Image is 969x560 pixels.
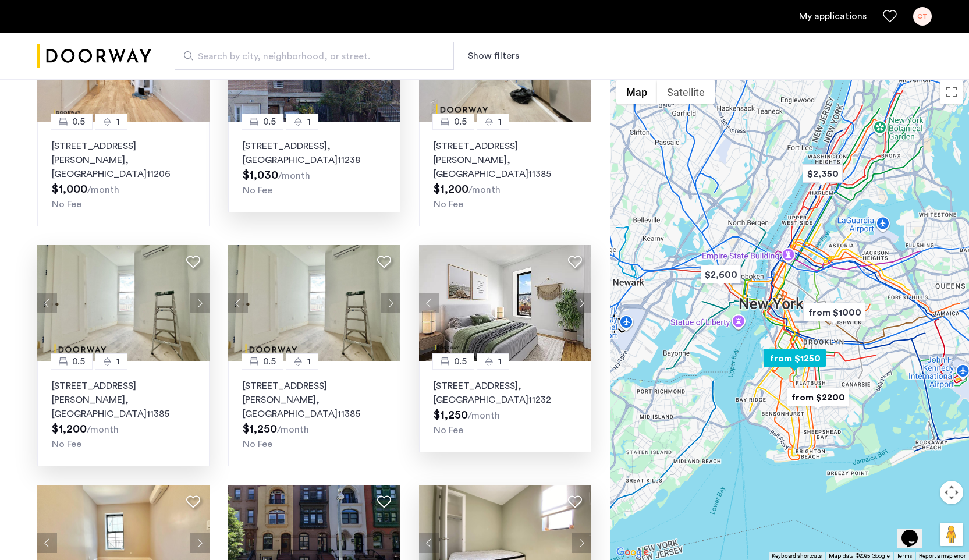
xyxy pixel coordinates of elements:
[572,293,591,313] button: Next apartment
[381,293,400,313] button: Next apartment
[52,440,81,449] span: No Fee
[277,425,309,434] sub: /month
[307,355,311,368] span: 1
[116,355,120,368] span: 1
[52,200,81,209] span: No Fee
[228,293,248,313] button: Previous apartment
[243,169,278,181] span: $1,030
[434,379,577,407] p: [STREET_ADDRESS] 11232
[434,426,463,435] span: No Fee
[278,171,310,180] sub: /month
[616,80,657,104] button: Show street map
[175,42,454,70] input: Apartment Search
[940,80,963,104] button: Toggle fullscreen view
[613,545,652,560] a: Open this area in Google Maps (opens a new window)
[829,553,890,559] span: Map data ©2025 Google
[116,115,120,129] span: 1
[772,552,822,560] button: Keyboard shortcuts
[798,299,870,325] div: from $1000
[243,423,277,435] span: $1,250
[190,533,210,553] button: Next apartment
[919,552,966,560] a: Report a map error
[498,115,502,129] span: 1
[613,545,652,560] img: Google
[52,139,195,181] p: [STREET_ADDRESS][PERSON_NAME] 11206
[87,185,119,194] sub: /month
[52,379,195,421] p: [STREET_ADDRESS][PERSON_NAME] 11385
[419,533,439,553] button: Previous apartment
[468,49,519,63] button: Show or hide filters
[87,425,119,434] sub: /month
[307,115,311,129] span: 1
[498,355,502,368] span: 1
[434,183,468,195] span: $1,200
[657,80,715,104] button: Show satellite imagery
[696,261,746,288] div: $2,600
[243,379,386,421] p: [STREET_ADDRESS][PERSON_NAME] 11385
[782,384,854,410] div: from $2200
[798,161,847,187] div: $2,350
[52,423,87,435] span: $1,200
[434,139,577,181] p: [STREET_ADDRESS][PERSON_NAME] 11385
[434,200,463,209] span: No Fee
[37,34,151,78] img: logo
[37,293,57,313] button: Previous apartment
[759,345,830,371] div: from $1250
[72,115,85,129] span: 0.5
[263,355,276,368] span: 0.5
[940,523,963,546] button: Drag Pegman onto the map to open Street View
[37,533,57,553] button: Previous apartment
[454,355,467,368] span: 0.5
[198,49,421,63] span: Search by city, neighborhood, or street.
[897,552,912,560] a: Terms (opens in new tab)
[799,9,867,23] a: My application
[883,9,897,23] a: Favorites
[454,115,467,129] span: 0.5
[37,361,210,466] a: 0.51[STREET_ADDRESS][PERSON_NAME], [GEOGRAPHIC_DATA]11385No Fee
[897,513,934,548] iframe: chat widget
[940,481,963,504] button: Map camera controls
[228,361,400,466] a: 0.51[STREET_ADDRESS][PERSON_NAME], [GEOGRAPHIC_DATA]11385No Fee
[419,122,591,226] a: 0.51[STREET_ADDRESS][PERSON_NAME], [GEOGRAPHIC_DATA]11385No Fee
[468,185,501,194] sub: /month
[190,293,210,313] button: Next apartment
[419,245,591,361] img: 360ac8f6-4482-47b0-bc3d-3cb89b569d10_638711694509828223.jpeg
[913,7,932,26] div: CT
[243,440,272,449] span: No Fee
[572,533,591,553] button: Next apartment
[419,293,439,313] button: Previous apartment
[72,355,85,368] span: 0.5
[243,139,386,167] p: [STREET_ADDRESS] 11238
[228,245,400,361] img: dc6efc1f-24ba-4395-9182-45437e21be9a_638901000470545504.jpeg
[243,186,272,195] span: No Fee
[52,183,87,195] span: $1,000
[434,409,468,421] span: $1,250
[37,122,210,226] a: 0.51[STREET_ADDRESS][PERSON_NAME], [GEOGRAPHIC_DATA]11206No Fee
[263,115,276,129] span: 0.5
[37,34,151,78] a: Cazamio logo
[228,122,400,212] a: 0.51[STREET_ADDRESS], [GEOGRAPHIC_DATA]11238No Fee
[37,245,210,361] img: dc6efc1f-24ba-4395-9182-45437e21be9a_638900999956859002.jpeg
[468,411,500,420] sub: /month
[419,361,591,452] a: 0.51[STREET_ADDRESS], [GEOGRAPHIC_DATA]11232No Fee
